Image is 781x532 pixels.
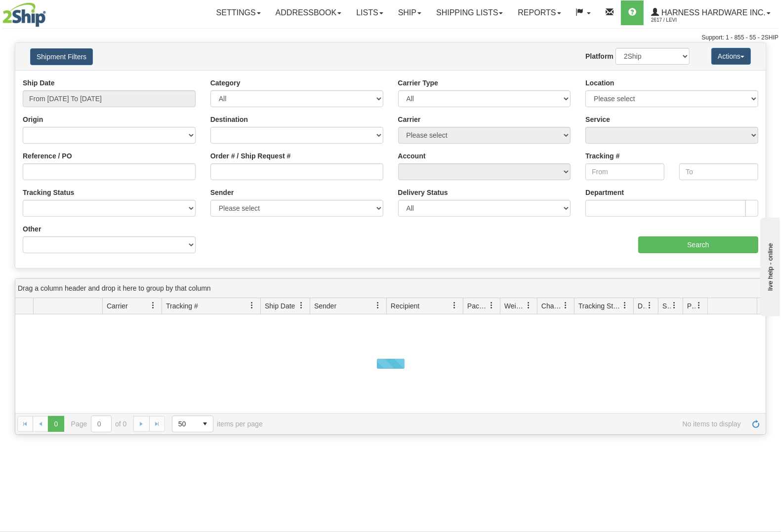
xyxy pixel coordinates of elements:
span: Delivery Status [638,301,646,311]
a: Addressbook [268,0,349,25]
label: Other [23,224,41,234]
a: Carrier filter column settings [145,297,162,314]
label: Tracking Status [23,188,74,197]
span: Harness Hardware Inc. [659,8,766,17]
a: Charge filter column settings [557,297,574,314]
button: Actions [711,48,751,65]
a: Shipment Issues filter column settings [666,297,683,314]
span: Tracking # [166,301,198,311]
span: Packages [467,301,488,311]
label: Category [210,78,241,88]
input: To [679,163,758,180]
span: Recipient [391,301,419,311]
div: live help - online [7,8,91,16]
span: items per page [172,416,263,432]
span: Charge [541,301,562,311]
label: Reference / PO [23,151,72,161]
span: select [197,416,213,432]
a: Sender filter column settings [370,297,386,314]
a: Tracking Status filter column settings [617,297,633,314]
label: Department [585,188,624,197]
label: Destination [210,114,248,124]
span: Page of 0 [71,416,127,432]
div: grid grouping header [15,279,766,298]
a: Tracking # filter column settings [244,297,260,314]
a: Refresh [748,416,764,432]
label: Sender [210,188,234,197]
span: Weight [504,301,525,311]
span: Pickup Status [687,301,696,311]
a: Reports [510,0,568,25]
span: Page 0 [48,416,64,432]
label: Service [585,114,610,124]
span: No items to display [277,420,741,428]
span: Shipment Issues [662,301,671,311]
input: Search [638,236,758,253]
a: Pickup Status filter column settings [691,297,707,314]
input: From [585,163,664,180]
span: Carrier [107,301,128,311]
label: Tracking # [585,151,619,161]
label: Location [585,78,614,88]
a: Ship [391,0,429,25]
a: Harness Hardware Inc. 2617 / Levi [644,0,778,25]
button: Shipment Filters [30,48,93,65]
span: Page sizes drop down [172,416,213,432]
label: Platform [585,51,614,61]
label: Order # / Ship Request # [210,151,291,161]
img: logo2617.jpg [2,2,46,27]
div: Support: 1 - 855 - 55 - 2SHIP [2,34,779,42]
a: Settings [209,0,268,25]
a: Packages filter column settings [483,297,500,314]
label: Account [398,151,426,161]
a: Lists [349,0,390,25]
a: Recipient filter column settings [446,297,463,314]
label: Carrier Type [398,78,438,88]
span: 50 [178,419,191,429]
span: 2617 / Levi [651,15,725,25]
iframe: chat widget [758,216,780,316]
span: Tracking Status [578,301,621,311]
span: Ship Date [265,301,295,311]
a: Delivery Status filter column settings [641,297,658,314]
a: Shipping lists [429,0,510,25]
span: Sender [314,301,336,311]
label: Carrier [398,114,421,124]
label: Delivery Status [398,188,448,197]
a: Ship Date filter column settings [293,297,310,314]
label: Origin [23,114,43,124]
label: Ship Date [23,78,55,88]
a: Weight filter column settings [520,297,537,314]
